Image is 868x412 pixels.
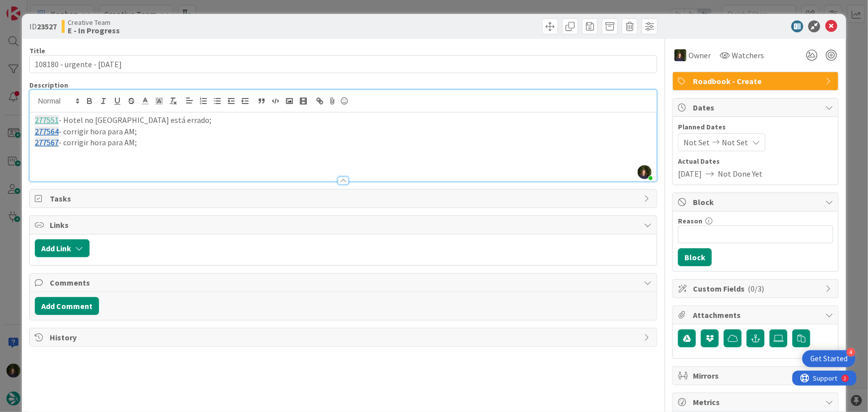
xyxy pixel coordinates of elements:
[29,46,45,55] label: Title
[688,49,711,61] span: Owner
[35,137,59,147] a: 277567
[718,168,763,180] span: Not Done Yet
[35,115,59,125] a: 277551
[35,137,652,148] p: - corrigir hora para AM;
[675,49,686,61] img: MC
[29,55,658,73] input: type card name here...
[29,81,68,90] span: Description
[50,331,639,343] span: History
[693,196,820,208] span: Block
[52,4,54,12] div: 2
[693,309,820,321] span: Attachments
[678,248,712,266] button: Block
[35,126,59,136] a: 277564
[50,277,639,289] span: Comments
[35,297,99,315] button: Add Comment
[29,20,57,32] span: ID
[678,168,702,180] span: [DATE]
[68,18,120,26] span: Creative Team
[21,1,45,13] span: Support
[748,284,764,294] span: ( 0/3 )
[810,354,848,364] div: Get Started
[693,102,820,113] span: Dates
[68,26,120,34] b: E - In Progress
[678,216,702,225] label: Reason
[35,126,652,137] p: - corrigir hora para AM;
[847,348,856,357] div: 4
[693,75,820,87] span: Roadbook - Create
[37,21,57,31] b: 23527
[683,136,710,148] span: Not Set
[35,114,652,126] p: - Hotel no [GEOGRAPHIC_DATA] está errado;
[693,283,820,295] span: Custom Fields
[50,193,639,205] span: Tasks
[693,396,820,408] span: Metrics
[678,122,833,132] span: Planned Dates
[722,136,748,148] span: Not Set
[693,370,820,382] span: Mirrors
[678,156,833,167] span: Actual Dates
[802,350,856,367] div: Open Get Started checklist, remaining modules: 4
[638,165,652,179] img: OSJL0tKbxWQXy8f5HcXbcaBiUxSzdGq2.jpg
[50,219,639,231] span: Links
[35,239,90,257] button: Add Link
[732,49,764,61] span: Watchers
